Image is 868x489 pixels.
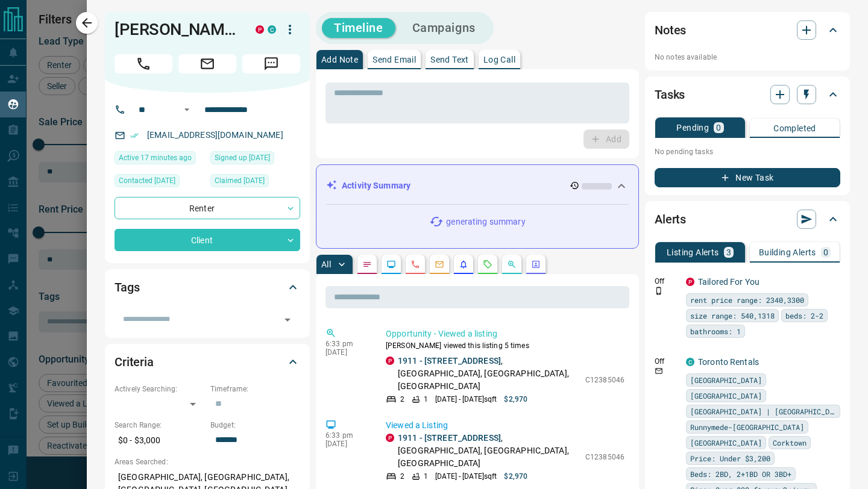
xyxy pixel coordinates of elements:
[504,394,527,405] p: $2,970
[655,52,840,63] p: No notes available
[386,357,394,365] div: property.ca
[686,278,694,286] div: property.ca
[400,394,404,405] p: 2
[342,179,410,192] p: Activity Summary
[279,311,296,328] button: Open
[676,123,709,132] p: Pending
[686,358,694,366] div: condos.ca
[115,456,300,467] p: Areas Searched:
[386,260,396,269] svg: Lead Browsing Activity
[325,431,368,440] p: 6:33 pm
[698,277,759,287] a: Tailored For You
[773,124,816,132] p: Completed
[325,348,368,357] p: [DATE]
[690,294,804,306] span: rent price range: 2340,3300
[398,356,501,366] a: 1911 - [STREET_ADDRESS]
[115,174,204,191] div: Thu Oct 27 2022
[130,131,139,140] svg: Email Verified
[483,260,492,269] svg: Requests
[210,420,300,431] p: Budget:
[655,20,686,40] h2: Notes
[690,421,804,433] span: Runnymede-[GEOGRAPHIC_DATA]
[585,375,624,385] p: C12385046
[115,151,204,168] div: Mon Sep 15 2025
[690,310,775,322] span: size range: 540,1318
[400,471,404,482] p: 2
[115,384,204,394] p: Actively Searching:
[655,168,840,187] button: New Task
[690,374,762,386] span: [GEOGRAPHIC_DATA]
[435,260,444,269] svg: Emails
[667,248,719,257] p: Listing Alerts
[424,471,428,482] p: 1
[690,437,762,449] span: [GEOGRAPHIC_DATA]
[726,248,731,257] p: 3
[147,130,283,140] a: [EMAIL_ADDRESS][DOMAIN_NAME]
[430,55,469,64] p: Send Text
[178,54,236,73] span: Email
[698,357,759,367] a: Toronto Rentals
[759,248,816,257] p: Building Alerts
[398,432,579,470] p: , [GEOGRAPHIC_DATA], [GEOGRAPHIC_DATA], [GEOGRAPHIC_DATA]
[773,437,807,449] span: Corktown
[785,310,823,322] span: beds: 2-2
[321,55,358,64] p: Add Note
[690,390,762,402] span: [GEOGRAPHIC_DATA]
[115,197,300,219] div: Renter
[655,367,663,375] svg: Email
[483,55,515,64] p: Log Call
[115,420,204,431] p: Search Range:
[256,25,264,34] div: property.ca
[435,394,497,405] p: [DATE] - [DATE] sqft
[716,123,721,132] p: 0
[655,80,840,109] div: Tasks
[655,16,840,45] div: Notes
[373,55,416,64] p: Send Email
[690,452,770,464] span: Price: Under $3,200
[386,328,624,340] p: Opportunity - Viewed a listing
[459,260,468,269] svg: Listing Alerts
[504,471,527,482] p: $2,970
[655,205,840,234] div: Alerts
[215,175,265,187] span: Claimed [DATE]
[119,175,175,187] span: Contacted [DATE]
[410,260,420,269] svg: Calls
[690,325,741,337] span: bathrooms: 1
[325,340,368,348] p: 6:33 pm
[115,54,172,73] span: Call
[268,25,276,34] div: condos.ca
[215,152,270,164] span: Signed up [DATE]
[424,394,428,405] p: 1
[115,278,139,297] h2: Tags
[823,248,828,257] p: 0
[398,433,501,443] a: 1911 - [STREET_ADDRESS]
[386,419,624,432] p: Viewed a Listing
[655,210,686,229] h2: Alerts
[585,452,624,463] p: C12385046
[325,440,368,448] p: [DATE]
[115,352,154,372] h2: Criteria
[655,287,663,295] svg: Push Notification Only
[115,347,300,376] div: Criteria
[242,54,300,73] span: Message
[115,273,300,302] div: Tags
[362,260,372,269] svg: Notes
[690,468,791,480] span: Beds: 2BD, 2+1BD OR 3BD+
[210,174,300,191] div: Tue Sep 04 2018
[326,175,629,197] div: Activity Summary
[180,102,194,117] button: Open
[322,18,395,38] button: Timeline
[655,85,685,104] h2: Tasks
[398,355,579,393] p: , [GEOGRAPHIC_DATA], [GEOGRAPHIC_DATA], [GEOGRAPHIC_DATA]
[210,384,300,394] p: Timeframe:
[115,20,237,39] h1: [PERSON_NAME]
[386,434,394,442] div: property.ca
[655,143,840,161] p: No pending tasks
[507,260,517,269] svg: Opportunities
[446,216,525,228] p: generating summary
[210,151,300,168] div: Tue Sep 04 2018
[115,229,300,251] div: Client
[655,276,679,287] p: Off
[321,260,331,269] p: All
[115,431,204,450] p: $0 - $3,000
